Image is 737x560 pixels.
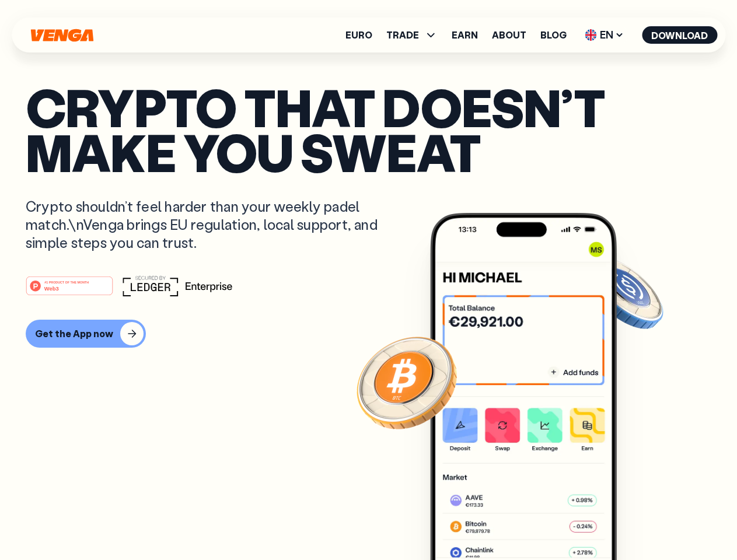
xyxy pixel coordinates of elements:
a: Earn [452,30,478,40]
img: USDC coin [582,251,666,335]
img: Bitcoin [354,330,459,435]
div: Get the App now [35,328,113,339]
svg: Home [29,29,95,42]
p: Crypto that doesn’t make you sweat [26,85,711,174]
tspan: #1 PRODUCT OF THE MONTH [44,280,89,283]
p: Crypto shouldn’t feel harder than your weekly padel match.\nVenga brings EU regulation, local sup... [26,197,394,252]
button: Download [642,26,717,44]
img: flag-uk [585,29,596,41]
span: TRADE [386,30,419,40]
a: #1 PRODUCT OF THE MONTHWeb3 [26,283,113,298]
a: Euro [345,30,372,40]
a: Get the App now [26,320,711,348]
button: Get the App now [26,320,146,348]
a: Blog [540,30,567,40]
tspan: Web3 [44,285,59,291]
a: About [492,30,526,40]
span: TRADE [386,28,438,42]
span: EN [581,26,628,44]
